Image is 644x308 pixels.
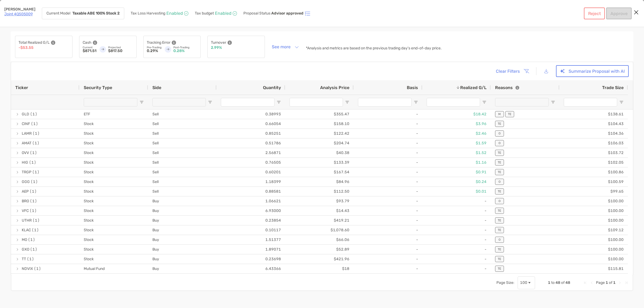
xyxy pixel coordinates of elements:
[79,148,148,157] div: Stock
[559,274,628,283] div: $100.00
[354,109,422,119] div: -
[217,196,285,206] div: 1.06621
[217,274,285,283] div: 8.36120
[31,119,38,128] span: (1)
[422,235,491,244] div: -
[492,65,532,77] button: Clear Filters
[422,177,491,186] div: $0.24
[285,264,354,273] div: $18
[499,180,500,184] p: O
[25,274,32,283] span: (1)
[561,280,565,285] span: of
[32,216,40,225] span: (1)
[498,161,501,164] p: TE
[166,12,183,15] p: Enabled
[30,206,37,215] span: (1)
[108,49,133,53] p: $817.50
[555,280,560,285] span: 48
[499,141,500,145] p: O
[499,238,500,241] p: O
[285,254,354,264] div: $421.96
[590,281,594,285] div: Previous Page
[148,245,217,254] div: Buy
[584,8,605,19] button: Reject
[422,187,491,196] div: $0.01
[148,254,217,264] div: Buy
[195,12,214,15] p: Tax budget
[559,235,628,244] div: $100.00
[606,280,608,285] span: 1
[217,187,285,196] div: 0.88581
[609,280,612,285] span: of
[624,281,628,285] div: Last Page
[345,100,349,104] button: Open Filter Menu
[32,168,39,177] span: (1)
[354,245,422,254] div: -
[148,264,217,273] div: Buy
[559,138,628,148] div: $106.03
[217,206,285,215] div: 6.93000
[498,267,501,270] p: TE
[22,139,31,148] span: AMAT
[22,129,32,138] span: LAMR
[22,177,30,186] span: GGG
[499,132,500,135] p: O
[148,177,217,186] div: Sell
[217,225,285,235] div: 0.10117
[217,216,285,225] div: 0.23854
[422,158,491,167] div: $1.16
[30,245,37,254] span: (1)
[559,196,628,206] div: $100.00
[19,46,34,50] p: -$53.55
[217,235,285,244] div: 1.51377
[285,167,354,177] div: $167.54
[22,119,30,128] span: CINF
[354,274,422,283] div: -
[147,39,170,46] p: Tracking Error
[285,206,354,215] div: $14.43
[422,109,491,119] div: $18.42
[358,98,412,107] input: Basis Filter Input
[34,264,41,273] span: (1)
[304,10,311,17] img: icon status
[22,187,29,196] span: AEP
[148,196,217,206] div: Buy
[211,39,226,46] p: Turnover
[147,49,162,53] p: 0.29%
[498,122,501,126] p: TE
[559,254,628,264] div: $100.00
[22,168,31,177] span: TRGP
[271,11,303,16] p: Advisor approved
[30,110,37,119] span: (1)
[173,46,197,49] p: Post-Trading
[460,85,486,90] span: Realized G/L
[559,216,628,225] div: $100.00
[28,235,35,244] span: (1)
[320,85,349,90] span: Analysis Price
[422,206,491,215] div: -
[354,119,422,129] div: -
[217,129,285,138] div: 0.85251
[422,245,491,254] div: -
[285,138,354,148] div: $204.74
[354,225,422,235] div: -
[22,264,33,273] span: NDVIX
[221,98,275,107] input: Quantity Filter Input
[498,112,501,116] p: M
[499,199,500,203] p: O
[22,255,26,263] span: TT
[27,255,34,263] span: (1)
[19,39,50,46] p: Total Realized G/L
[84,85,112,90] span: Security Type
[148,225,217,235] div: Buy
[285,235,354,244] div: $66.06
[148,216,217,225] div: Buy
[422,264,491,273] div: -
[632,9,640,17] button: Close modal
[217,245,285,254] div: 1.89071
[583,281,587,285] div: First Page
[108,46,133,49] p: Projected
[83,39,92,46] p: Cash
[79,129,148,138] div: Stock
[79,167,148,177] div: Stock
